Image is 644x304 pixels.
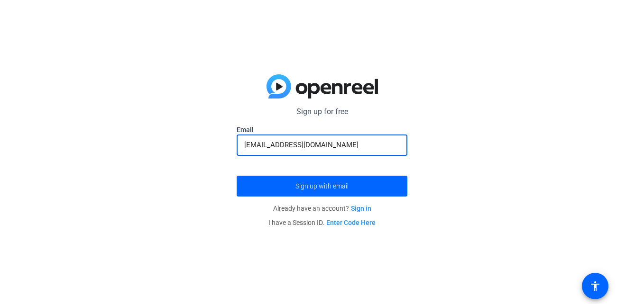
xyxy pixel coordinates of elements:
span: Already have an account? [273,205,371,212]
a: Enter Code Here [326,219,376,226]
p: Sign up for free [237,106,407,117]
button: Sign up with email [237,176,407,197]
img: blue-gradient.svg [267,74,378,99]
span: I have a Session ID. [268,219,376,226]
a: Sign in [351,205,371,212]
mat-icon: accessibility [589,280,601,292]
input: Enter Email Address [244,139,400,151]
label: Email [237,125,407,134]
